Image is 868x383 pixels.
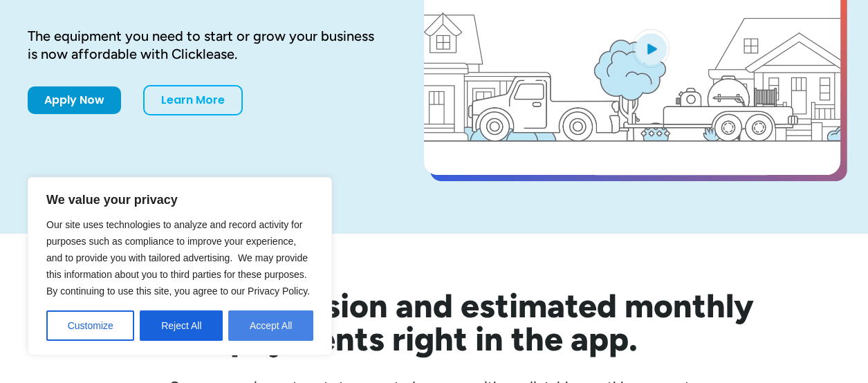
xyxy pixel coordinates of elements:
span: Our site uses technologies to analyze and record activity for purposes such as compliance to impr... [46,219,310,297]
button: Accept All [228,310,313,341]
div: We value your privacy [28,177,332,355]
h2: See your decision and estimated monthly payments right in the app. [47,289,822,355]
button: Customize [46,310,134,341]
p: We value your privacy [46,192,313,208]
a: Apply Now [28,86,121,114]
img: Blue play button logo on a light blue circular background [632,29,670,68]
button: Reject All [140,310,223,341]
div: The equipment you need to start or grow your business is now affordable with Clicklease. [28,27,380,63]
a: Learn More [143,85,243,115]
